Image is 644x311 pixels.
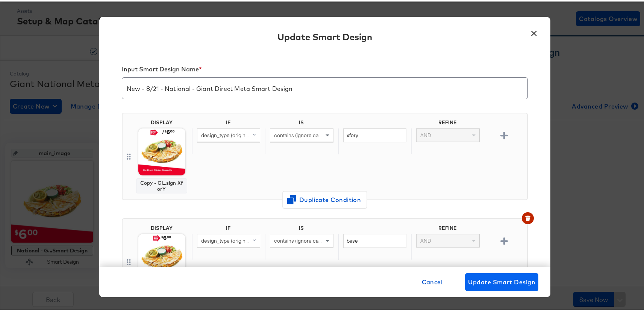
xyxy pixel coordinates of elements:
span: contains (ignore case) [274,236,326,243]
div: DISPLAY [151,223,173,229]
div: REFINE [411,223,484,232]
span: contains (ignore case) [274,130,326,137]
div: DISPLAY [151,118,173,124]
span: Duplicate Condition [288,193,361,204]
button: Duplicate Condition [282,189,367,207]
span: design_type (original) [201,236,251,243]
span: AND [420,130,431,137]
button: × [527,23,541,36]
div: IF [192,223,265,232]
div: Copy - Gi...sign XforY [139,178,184,190]
span: AND [420,236,431,243]
div: IF [192,118,265,127]
div: IS [265,223,338,232]
div: IS [265,118,338,127]
img: aQQKFx5idJx9OaNbxwRW7A.jpg [138,127,185,174]
input: Enter value [343,127,406,141]
input: My smart design [122,73,527,94]
input: Enter value [343,232,406,246]
div: Update Smart Design [277,29,372,42]
button: Update Smart Design [465,272,538,290]
button: Cancel [419,272,446,290]
span: Update Smart Design [468,275,535,286]
div: Input Smart Design Name [122,64,528,74]
span: design_type (original) [201,130,251,137]
img: oCLqjMpTPn9G017WZy58ag.jpg [138,232,185,279]
div: REFINE [411,118,484,127]
span: Cancel [422,275,443,286]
